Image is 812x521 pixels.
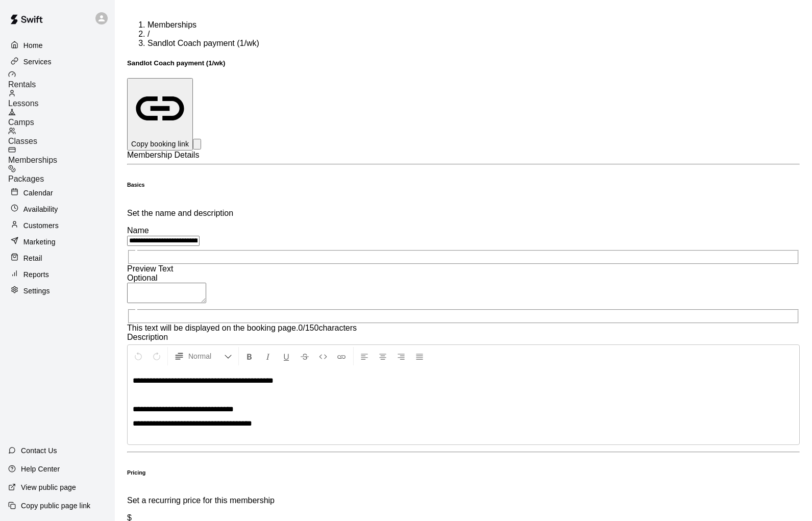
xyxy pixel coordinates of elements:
li: / [147,30,800,39]
span: This text will be displayed on the booking page. [127,324,298,332]
p: Set a recurring price for this membership [127,496,800,505]
a: Packages [8,165,115,184]
p: Marketing [23,237,56,247]
label: Preview Text [127,264,173,273]
span: Lessons [8,99,39,108]
a: Lessons [8,89,115,108]
span: Normal [188,351,224,361]
button: Insert Code [314,347,332,365]
span: Rentals [8,80,36,89]
button: Insert Link [333,347,350,365]
button: select merge strategy [193,139,201,150]
button: Undo [130,347,147,365]
a: Camps [8,108,115,127]
a: Memberships [8,146,115,165]
p: Services [23,57,52,67]
span: Sandlot Coach payment (1/wk) [147,39,259,47]
button: Formatting Options [170,347,236,365]
p: View public page [21,482,76,492]
a: Rentals [8,70,115,89]
a: Marketing [8,234,107,250]
p: Help Center [21,464,60,474]
button: Left Align [356,347,373,365]
span: Packages [8,175,44,183]
p: Home [23,40,43,51]
p: Customers [23,220,59,231]
span: Membership Details [127,151,199,159]
p: Set the name and description [127,209,800,218]
span: Sandlot Coach payment (1/wk) [127,59,225,67]
a: Classes [8,127,115,146]
p: Copy booking link [131,139,189,149]
p: Calendar [23,188,53,198]
p: Retail [23,253,42,263]
p: Availability [23,204,58,214]
button: Format Strikethrough [296,347,313,365]
a: Customers [8,218,107,233]
nav: breadcrumb [127,20,800,48]
p: Contact Us [21,445,57,456]
label: Name [127,226,149,235]
a: Services [8,54,107,69]
label: Description [127,333,168,341]
a: Settings [8,283,107,299]
h6: Basics [127,182,145,188]
p: Settings [23,286,50,296]
p: Copy public page link [21,501,90,511]
button: Center Align [374,347,391,365]
div: split button [127,78,800,151]
a: Availability [8,202,107,217]
span: 0 / 150 characters [298,324,357,332]
span: Camps [8,118,34,127]
button: Copy booking link [127,78,193,151]
button: Right Align [392,347,410,365]
p: Reports [23,269,49,280]
button: Format Underline [278,347,295,365]
a: Home [8,38,107,53]
a: Reports [8,267,107,282]
a: Memberships [147,20,196,29]
span: Classes [8,137,37,145]
h6: Pricing [127,469,145,476]
span: Memberships [8,156,57,164]
button: Justify Align [411,347,428,365]
button: Format Bold [241,347,258,365]
button: Redo [148,347,165,365]
span: Optional [127,274,158,282]
a: Retail [8,251,107,266]
button: Format Italics [259,347,277,365]
a: Calendar [8,185,107,201]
